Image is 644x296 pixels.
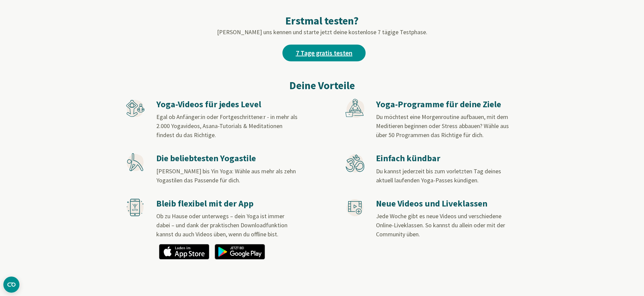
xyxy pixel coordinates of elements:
[376,212,505,238] span: Jede Woche gibt es neue Videos und verschiedene Online-Liveklassen. So kannst du allein oder mit ...
[156,113,298,139] span: Egal ob Anfänger:in oder Fortgeschrittene:r - in mehr als 2.000 Yogavideos, Asana-Tutorials & Med...
[215,244,265,259] img: app_googleplay_de.png
[376,153,518,164] h3: Einfach kündbar
[376,198,518,209] h3: Neue Videos und Liveklassen
[3,277,19,293] button: CMP-Widget öffnen
[156,99,298,110] h3: Yoga-Videos für jedes Level
[156,212,287,238] span: Ob zu Hause oder unterwegs – dein Yoga ist immer dabei – und dank der praktischen Downloadfunktio...
[282,45,366,61] a: 7 Tage gratis testen
[156,198,298,209] h3: Bleib flexibel mit der App
[126,77,518,94] h2: Deine Vorteile
[159,244,209,259] img: app_appstore_de.png
[156,167,296,184] span: [PERSON_NAME] bis Yin Yoga: Wähle aus mehr als zehn Yogastilen das Passende für dich.
[156,153,298,164] h3: Die beliebtesten Yogastile
[376,99,518,110] h3: Yoga-Programme für deine Ziele
[376,167,501,184] span: Du kannst jederzeit bis zum vorletzten Tag deines aktuell laufenden Yoga-Passes kündigen.
[126,27,518,37] p: [PERSON_NAME] uns kennen und starte jetzt deine kostenlose 7 tägige Testphase.
[376,113,509,139] span: Du möchtest eine Morgenroutine aufbauen, mit dem Meditieren beginnen oder Stress abbauen? Wähle a...
[126,14,518,27] h2: Erstmal testen?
